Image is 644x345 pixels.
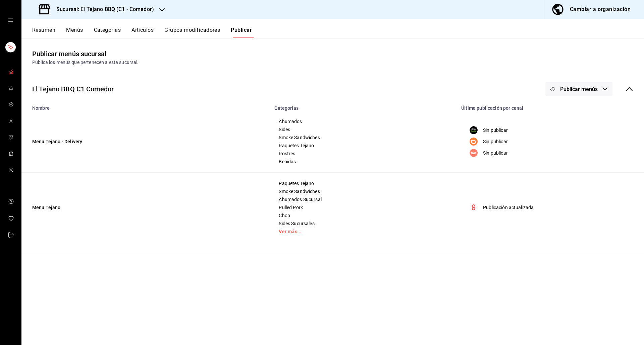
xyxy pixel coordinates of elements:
[279,221,449,226] span: Sides Sucursales
[279,229,449,234] a: Ver más...
[32,27,55,38] button: Resumen
[560,86,598,92] span: Publicar menús
[279,181,449,186] span: Paquetes Tejano
[21,173,270,243] td: Menu Tejano
[457,101,644,111] th: Última publicación por canal
[231,27,252,38] button: Publicar
[32,84,114,94] div: El Tejano BBQ C1 Comedor
[270,101,457,111] th: Categorías
[279,143,449,148] span: Paquetes Tejano
[279,159,449,164] span: Bebidas
[94,27,121,38] button: Categorías
[279,213,449,218] span: Chop
[483,127,508,134] p: Sin publicar
[279,189,449,194] span: Smoke Sandwiches
[66,27,83,38] button: Menús
[21,101,270,111] th: Nombre
[164,27,220,38] button: Grupos modificadores
[483,150,508,157] p: Sin publicar
[483,138,508,145] p: Sin publicar
[32,27,644,38] div: navigation tabs
[483,204,534,211] p: Publicación actualizada
[32,59,633,66] div: Publica los menús que pertenecen a esta sucursal.
[279,197,449,202] span: Ahumados Sucursal
[32,49,106,59] div: Publicar menús sucursal
[279,119,449,124] span: Ahumados
[570,5,631,14] div: Cambiar a organización
[279,151,449,156] span: Postres
[279,205,449,210] span: Pulled Pork
[279,135,449,140] span: Smoke Sandwiches
[8,17,13,23] button: open drawer
[131,27,154,38] button: Artículos
[21,111,270,173] td: Menu Tejano - Delivery
[21,101,644,242] table: menu maker table for brand
[545,82,612,96] button: Publicar menús
[51,5,154,13] h3: Sucursal: El Tejano BBQ (C1 - Comedor)
[279,127,449,132] span: Sides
